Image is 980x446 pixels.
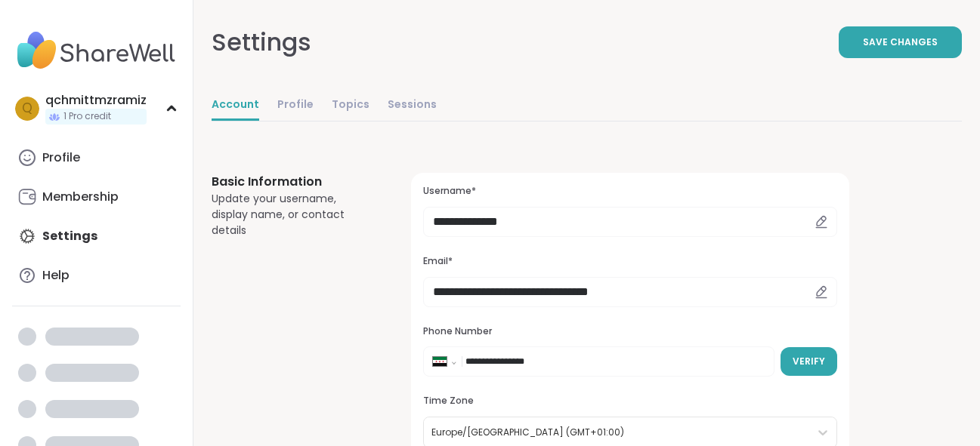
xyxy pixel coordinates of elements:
h3: Basic Information [212,173,375,191]
span: q [22,99,32,118]
a: Sessions [388,91,437,121]
a: Help [12,257,181,294]
img: ShareWell Nav Logo [12,24,181,77]
div: Help [42,267,70,284]
span: 1 Pro credit [63,110,111,123]
h3: Phone Number [423,325,837,338]
div: qchmittmzramiz [45,92,147,109]
a: Topics [332,91,369,121]
h3: Time Zone [423,395,837,408]
a: Membership [12,179,181,215]
button: Save Changes [839,26,962,58]
a: Account [212,91,259,121]
a: Profile [12,140,181,176]
div: Settings [212,24,311,60]
div: Update your username, display name, or contact details [212,191,375,238]
span: Verify [793,355,825,368]
h3: Email* [423,255,837,268]
h3: Username* [423,185,837,198]
button: Verify [781,347,837,376]
div: Membership [42,189,119,205]
div: Profile [42,149,80,166]
a: Profile [277,91,314,121]
span: Save Changes [863,35,938,49]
